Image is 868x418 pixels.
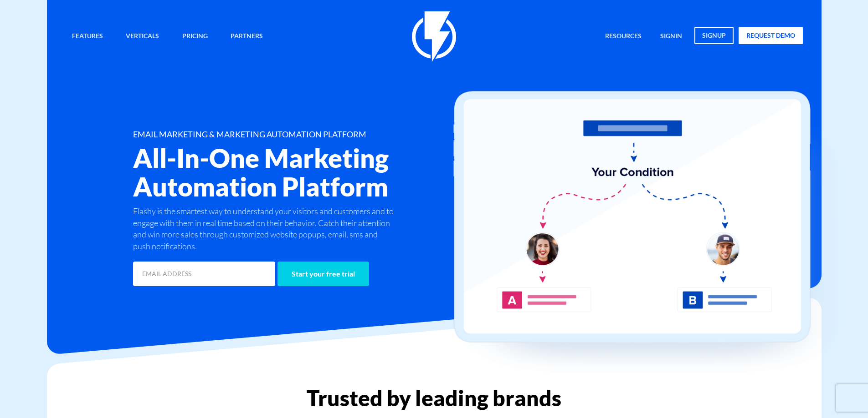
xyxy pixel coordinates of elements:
a: request demo [739,27,803,44]
h1: EMAIL MARKETING & MARKETING AUTOMATION PLATFORM [133,130,488,139]
a: Partners [224,27,270,46]
a: Pricing [175,27,215,46]
a: Verticals [119,27,166,46]
p: Flashy is the smartest way to understand your visitors and customers and to engage with them in r... [133,206,396,252]
h2: All-In-One Marketing Automation Platform [133,144,488,201]
h2: Trusted by leading brands [47,386,822,410]
a: Features [65,27,110,46]
input: EMAIL ADDRESS [133,262,275,286]
input: Start your free trial [277,262,369,286]
a: signup [694,27,734,44]
a: Resources [598,27,648,46]
a: signin [653,27,689,46]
